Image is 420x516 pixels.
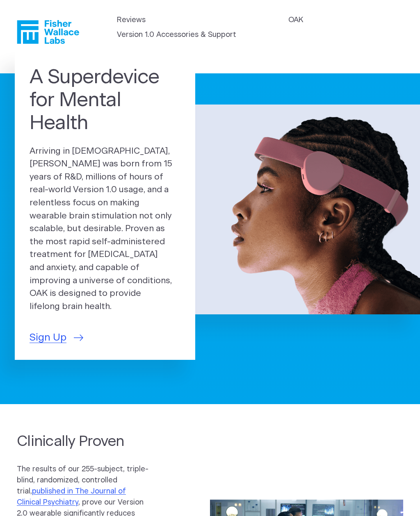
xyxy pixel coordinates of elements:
a: Version 1.0 Accessories & Support [117,30,236,41]
h2: Clinically Proven [17,432,151,452]
h1: A Superdevice for Mental Health [30,66,180,135]
a: published in The Journal of Clinical Psychiatry [17,488,126,506]
p: Arriving in [DEMOGRAPHIC_DATA], [PERSON_NAME] was born from 15 years of R&D, millions of hours of... [30,145,180,313]
a: Fisher Wallace [17,20,79,44]
span: Sign Up [30,330,66,346]
a: Reviews [117,15,146,26]
a: OAK [288,15,303,26]
a: Sign Up [30,330,83,346]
